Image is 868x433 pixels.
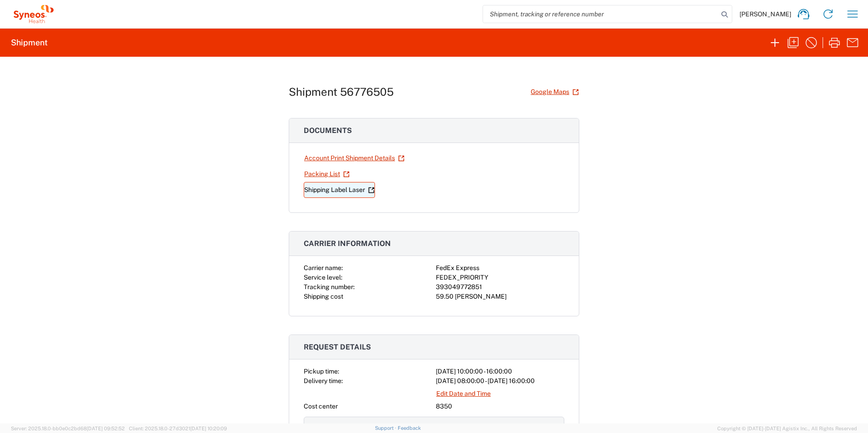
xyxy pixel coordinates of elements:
[304,150,405,166] a: Account Print Shipment Details
[436,386,491,402] a: Edit Date and Time
[129,426,227,431] span: Client: 2025.18.0-27d3021
[304,343,371,351] span: Request details
[304,377,343,384] span: Delivery time:
[717,424,857,433] span: Copyright © [DATE]-[DATE] Agistix Inc., All Rights Reserved
[11,37,48,48] h2: Shipment
[304,274,342,281] span: Service level:
[87,426,125,431] span: [DATE] 09:52:52
[190,426,227,431] span: [DATE] 10:20:09
[483,5,718,23] input: Shipment, tracking or reference number
[436,273,564,282] div: FEDEX_PRIORITY
[304,283,355,290] span: Tracking number:
[375,425,398,431] a: Support
[304,264,343,271] span: Carrier name:
[304,403,338,410] span: Cost center
[436,282,564,292] div: 393049772851
[304,293,343,300] span: Shipping cost
[304,166,350,182] a: Packing List
[436,367,564,376] div: [DATE] 10:00:00 - 16:00:00
[436,263,564,273] div: FedEx Express
[304,239,391,248] span: Carrier information
[11,426,125,431] span: Server: 2025.18.0-bb0e0c2bd68
[436,376,564,386] div: [DATE] 08:00:00 - [DATE] 16:00:00
[436,402,564,411] div: 8350
[304,368,339,375] span: Pickup time:
[289,85,394,98] h1: Shipment 56776505
[436,292,564,301] div: 59.50 [PERSON_NAME]
[530,84,579,100] a: Google Maps
[304,182,375,198] a: Shipping Label Laser
[304,126,352,135] span: Documents
[398,425,421,431] a: Feedback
